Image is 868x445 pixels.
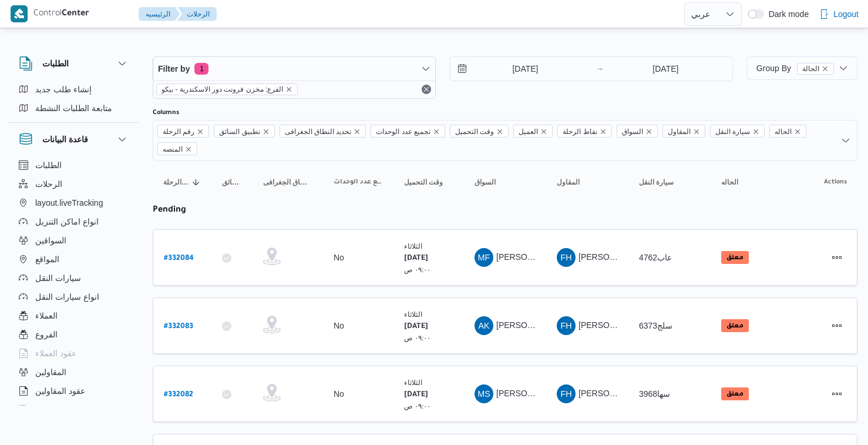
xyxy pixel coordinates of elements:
[560,248,571,267] span: FH
[496,252,564,262] span: [PERSON_NAME]
[557,384,576,403] div: Ftha Hassan Jlal Abo Alhassan Shrkah Trabo
[14,175,134,193] button: الرحلات
[726,391,743,398] b: معلق
[475,384,493,403] div: Muhammad Sadiq Abadalhada Alshafaa
[14,193,134,212] button: layout.liveTracking
[607,57,724,81] input: Press the down key to open a popover containing a calendar.
[153,108,179,118] label: Columns
[404,402,431,410] small: ٠٩:٠٠ ص
[42,132,88,146] h3: قاعدة البيانات
[14,287,134,306] button: انواع سيارات النقل
[14,306,134,325] button: العملاء
[285,86,292,93] button: remove selected entity
[764,9,809,19] span: Dark mode
[164,391,193,399] b: # 332082
[557,125,611,138] span: نقاط الرحلة
[769,125,806,138] span: الحاله
[153,206,186,215] b: pending
[557,316,576,335] div: Ftha Hassan Jlal Abo Alhassan Shrkah Trabo
[639,253,672,262] span: عاب4762
[14,231,134,250] button: السواقين
[139,7,180,21] button: الرئيسيه
[35,215,99,229] span: انواع اماكن التنزيل
[404,379,422,386] small: الثلاثاء
[14,250,134,269] button: المواقع
[35,158,62,172] span: الطلبات
[164,323,193,331] b: # 332083
[35,346,76,360] span: عقود العملاء
[399,173,458,192] button: وقت التحميل
[419,82,433,96] button: Remove
[258,173,317,192] button: تحديد النطاق الجغرافى
[35,177,62,191] span: الرحلات
[639,389,670,399] span: سها3968
[721,251,749,264] span: معلق
[552,173,623,192] button: المقاول
[35,271,81,285] span: سيارات النقل
[478,316,489,335] span: AK
[157,125,209,138] span: رقم الرحلة
[156,83,298,95] span: الفرع: مخزن فرونت دور الاسكندرية - بيكو
[475,178,496,187] span: السواق
[9,80,139,122] div: الطلبات
[721,387,749,400] span: معلق
[557,248,576,267] div: Ftha Hassan Jlal Abo Alhassan Shrkah Trabo
[827,316,846,335] button: Actions
[280,125,366,138] span: تحديد النطاق الجغرافى
[14,325,134,344] button: الفروع
[475,248,493,267] div: Mustfi Fthai Abadalamajid Marsai Jab Allah
[42,56,69,71] h3: الطلبات
[513,125,553,138] span: العميل
[578,252,666,262] span: [PERSON_NAME]ه تربو
[35,82,92,96] span: إنشاء طلب جديد
[371,125,445,138] span: تجميع عدد الوحدات
[35,309,58,323] span: العملاء
[404,323,428,331] b: [DATE]
[35,252,59,266] span: المواقع
[824,178,847,187] span: Actions
[194,63,208,75] span: 1 active filters
[747,56,857,80] button: Group Byالحالةremove selected entity
[263,178,312,187] span: تحديد النطاق الجغرافى
[600,128,607,135] button: Remove نقاط الرحلة from selection in this group
[470,173,540,192] button: السواق
[475,316,493,335] div: Aiamun Khamais Rafaaa Muhammad
[376,125,430,138] span: تجميع عدد الوحدات
[334,320,344,331] div: No
[14,99,134,118] button: متابعة الطلبات النشطة
[639,321,672,330] span: سلج6373
[404,334,431,342] small: ٠٩:٠٠ ص
[163,178,189,187] span: رقم الرحلة; Sorted in descending order
[14,212,134,231] button: انواع اماكن التنزيل
[560,384,571,403] span: FH
[263,128,270,135] button: Remove تطبيق السائق from selection in this group
[634,173,705,192] button: سيارة النقل
[794,128,801,135] button: Remove الحاله from selection in this group
[578,389,666,398] span: [PERSON_NAME]ه تربو
[726,323,743,330] b: معلق
[822,65,829,72] button: remove selected entity
[35,101,112,115] span: متابعة الطلبات النشطة
[560,316,571,335] span: FH
[35,365,66,379] span: المقاولين
[217,173,247,192] button: تطبيق السائق
[668,125,691,138] span: المقاول
[496,128,503,135] button: Remove وقت التحميل from selection in this group
[185,146,192,153] button: Remove المنصه from selection in this group
[519,125,538,138] span: العميل
[19,56,129,71] button: الطلبات
[496,320,590,330] span: [PERSON_NAME][DATE]
[334,389,344,399] div: No
[450,57,584,81] input: Press the down key to open a popover containing a calendar.
[219,125,260,138] span: تطبيق السائق
[455,125,494,138] span: وقت التحميل
[404,391,428,399] b: [DATE]
[19,132,129,146] button: قاعدة البيانات
[222,178,242,187] span: تطبيق السائق
[827,248,846,267] button: Actions
[214,125,274,138] span: تطبيق السائق
[645,128,652,135] button: Remove السواق from selection in this group
[404,255,428,263] b: [DATE]
[153,57,435,81] button: Filter by1 active filters
[164,386,193,402] a: #332082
